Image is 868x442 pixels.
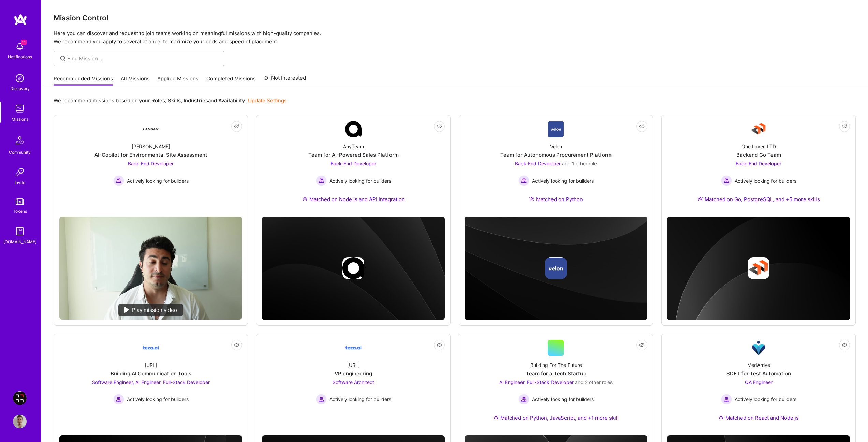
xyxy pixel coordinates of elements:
div: VP engineering [335,370,372,377]
input: Find Mission... [67,55,219,62]
span: and 2 other roles [575,379,613,385]
span: Back-End Developer [330,161,376,166]
span: Actively looking for builders [532,396,594,403]
img: Company Logo [750,340,767,356]
div: Community [9,149,31,156]
span: Software Architect [333,379,374,385]
img: teamwork [13,102,27,115]
i: icon EyeClosed [437,124,442,129]
a: Company LogoAnyTeamTeam for AI-Powered Sales PlatformBack-End Developer Actively looking for buil... [262,121,445,211]
img: Actively looking for builders [113,175,124,186]
div: Missions [12,115,28,123]
div: Matched on Python [529,196,583,203]
img: cover [465,217,647,320]
div: [URL] [145,361,157,369]
img: Company Logo [750,121,767,137]
img: User Avatar [13,415,27,428]
span: Back-End Developer [736,161,781,166]
i: icon EyeClosed [842,342,847,348]
a: Company LogoVelonTeam for Autonomous Procurement PlatformBack-End Developer and 1 other roleActiv... [465,121,647,211]
span: Back-End Developer [128,161,174,166]
img: cover [667,217,850,320]
img: Ateam Purple Icon [493,415,499,420]
div: AnyTeam [343,143,364,150]
h3: Mission Control [54,14,856,22]
img: Community [12,132,28,149]
img: Company Logo [345,121,362,137]
div: AI-Copilot for Environmental Site Assessment [94,151,207,158]
span: Actively looking for builders [532,177,594,184]
div: Team for a Tech Startup [526,370,586,377]
span: Actively looking for builders [127,177,189,184]
a: Company Logo[PERSON_NAME]AI-Copilot for Environmental Site AssessmentBack-End Developer Actively ... [59,121,242,211]
img: Company logo [545,257,567,279]
img: Actively looking for builders [518,394,529,405]
div: Team for AI-Powered Sales Platform [308,151,399,158]
span: 11 [21,40,27,45]
div: Notifications [8,53,32,60]
a: User Avatar [11,415,28,428]
img: No Mission [59,217,242,320]
img: Actively looking for builders [518,175,529,186]
img: Company logo [342,257,364,279]
span: Actively looking for builders [329,396,391,403]
p: Here you can discover and request to join teams working on meaningful missions with high-quality ... [54,29,856,46]
span: Back-End Developer [515,161,561,166]
img: logo [14,14,27,26]
img: Ateam Purple Icon [697,196,703,202]
span: Actively looking for builders [735,177,796,184]
span: Actively looking for builders [127,396,189,403]
div: Building AI Communication Tools [111,370,191,377]
img: Company Logo [345,340,362,356]
img: Invite [13,165,27,179]
i: icon EyeClosed [234,342,239,348]
a: Completed Missions [206,75,256,86]
b: Roles [151,97,165,104]
a: Update Settings [248,97,287,104]
img: cover [262,217,445,320]
div: Matched on Node.js and API Integration [302,196,405,203]
img: Actively looking for builders [316,394,327,405]
b: Industries [183,97,208,104]
span: Actively looking for builders [329,177,391,184]
img: discovery [13,71,27,85]
i: icon EyeClosed [437,342,442,348]
div: Matched on React and Node.js [718,414,799,422]
div: Invite [15,179,25,186]
i: icon EyeClosed [639,342,645,348]
img: Company logo [748,257,769,279]
div: Team for Autonomous Procurement Platform [500,151,612,158]
div: One Layer, LTD [741,143,776,150]
img: Company Logo [143,340,159,356]
span: AI Engineer, Full-Stack Developer [499,379,574,385]
div: Backend Go Team [736,151,781,158]
div: Tokens [13,208,27,215]
a: All Missions [121,75,150,86]
a: Applied Missions [157,75,198,86]
div: [DOMAIN_NAME] [3,238,36,245]
div: Matched on Go, PostgreSQL, and +5 more skills [697,196,820,203]
span: and 1 other role [562,161,597,166]
a: Company Logo[URL]Building AI Communication ToolsSoftware Engineer, AI Engineer, Full-Stack Develo... [59,340,242,430]
a: Building For The FutureTeam for a Tech StartupAI Engineer, Full-Stack Developer and 2 other roles... [465,340,647,430]
div: Play mission video [118,304,183,316]
div: SDET for Test Automation [726,370,791,377]
img: Parq: Zero to One Build for Growing Company [13,391,27,405]
span: Actively looking for builders [735,396,796,403]
img: Ateam Purple Icon [529,196,534,202]
div: [PERSON_NAME] [132,143,170,150]
img: play [124,307,129,313]
img: bell [13,40,27,53]
b: Skills [168,97,181,104]
a: Parq: Zero to One Build for Growing Company [11,391,28,405]
a: Recommended Missions [54,75,113,86]
img: guide book [13,224,27,238]
a: Not Interested [263,74,306,86]
div: Velon [550,143,562,150]
i: icon EyeClosed [639,124,645,129]
div: MedArrive [747,361,770,369]
span: QA Engineer [745,379,773,385]
b: Availability [218,97,245,104]
a: Company Logo[URL]VP engineeringSoftware Architect Actively looking for buildersActively looking f... [262,340,445,430]
img: Ateam Purple Icon [718,415,724,420]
